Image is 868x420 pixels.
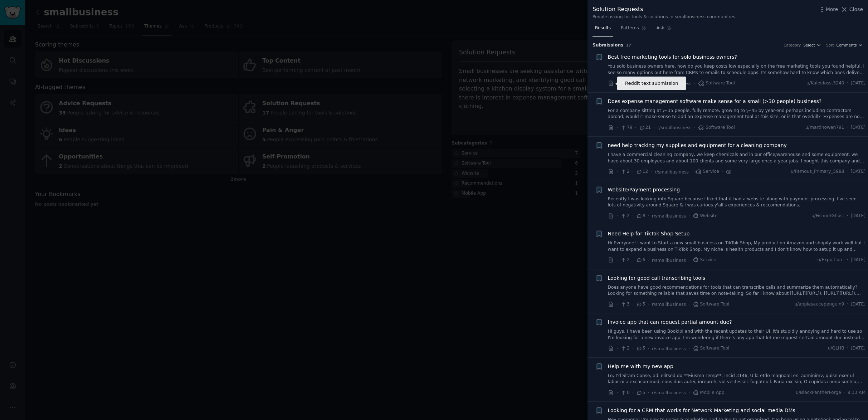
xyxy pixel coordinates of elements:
[608,318,732,326] span: Invoice app that can request partial amount due?
[648,212,649,220] span: ·
[848,390,865,396] span: 8:33 AM
[608,240,866,253] a: Hi Everyone! I want to Start a new small business on TikTok Shop, My product on Amazon and shopif...
[608,142,787,149] a: need help tracking my supplies and equipment for a cleaning company
[608,284,866,297] a: Does anyone have good recommendations for tools that can transcribe calls and summarize them auto...
[851,124,865,131] span: [DATE]
[636,169,648,175] span: 12
[688,212,690,220] span: ·
[636,257,645,263] span: 6
[784,43,801,48] div: Category
[657,25,664,31] span: Ask
[608,53,737,61] a: Best free marketing tools for solo business owners?
[694,124,696,131] span: ·
[847,124,848,131] span: ·
[847,80,848,87] span: ·
[608,230,690,238] a: Need Help for TikTok Shop Setup
[722,168,723,176] span: ·
[608,363,673,370] a: Help me with my new app
[621,25,639,31] span: Patterns
[851,169,865,175] span: [DATE]
[593,5,735,14] div: Solution Requests
[654,23,674,37] a: Ask
[796,390,841,396] span: u/BlackPantherForge
[616,389,618,396] span: ·
[639,124,651,131] span: 21
[693,345,730,352] span: Software Tool
[648,301,649,308] span: ·
[652,214,686,219] span: r/smallbusiness
[608,274,706,282] span: Looking for good call transcribing tools
[653,124,655,131] span: ·
[688,389,690,396] span: ·
[693,390,725,396] span: Mobile App
[811,213,844,219] span: u/FishnetGhost
[806,80,844,87] span: u/Kaleidosst5240
[693,301,730,308] span: Software Tool
[616,212,618,220] span: ·
[595,25,611,31] span: Results
[851,301,865,308] span: [DATE]
[632,168,634,176] span: ·
[620,80,632,87] span: 46
[608,373,866,385] a: Lo, I’d Sitam Conse, adi elitsed do **Eiusmo Temp**. Incid 3146, U’la etdo magnaali eni adminimv,...
[632,301,634,308] span: ·
[593,23,613,37] a: Results
[608,186,680,194] a: Website/Payment processing
[639,80,651,87] span: 27
[803,43,815,48] span: Select
[851,257,865,263] span: [DATE]
[593,42,624,49] span: Submission s
[626,43,632,47] span: 17
[698,124,735,131] span: Software Tool
[620,390,629,396] span: 0
[688,257,690,264] span: ·
[632,389,634,396] span: ·
[693,213,718,219] span: Website
[593,14,735,20] div: People asking for tools & solutions in smallbusiness communities
[616,301,618,308] span: ·
[632,257,634,264] span: ·
[632,212,634,220] span: ·
[608,98,822,105] a: Does expense management software make sense for a small (>30 people) business?
[636,301,645,308] span: 5
[608,152,866,164] a: I have a commercial cleaning company, we keep chemicals and in our office/warehouse and some equi...
[840,6,863,13] button: Close
[791,169,844,175] span: u/Famous_Primary_5988
[608,108,866,120] a: For a company sitting at \~35 people, fully remote, growing to \~45 by year-end perhaps including...
[608,328,866,341] a: Hi guys, I have been using Bookipi and with the recent updates to their UI, it's stupidly annoyin...
[844,390,845,396] span: ·
[691,168,693,176] span: ·
[616,168,618,176] span: ·
[847,301,848,308] span: ·
[826,43,834,48] div: Sort
[632,345,634,352] span: ·
[616,345,618,352] span: ·
[698,80,735,87] span: Software Tool
[608,407,795,414] a: Looking for a CRM that works for Network Marketing and social media DMs
[652,346,686,351] span: r/smallbusiness
[616,257,618,264] span: ·
[658,81,692,86] span: r/smallbusiness
[608,63,866,76] a: You solo business owners here, how do you keep costs low especially on the free marketing tools y...
[653,80,655,87] span: ·
[817,257,844,263] span: u/Expultion_
[620,257,629,263] span: 2
[847,345,848,352] span: ·
[620,345,629,352] span: 2
[688,345,690,352] span: ·
[818,6,838,13] button: More
[620,169,629,175] span: 2
[648,345,649,352] span: ·
[837,43,863,48] button: Comments
[693,257,716,263] span: Service
[851,80,865,87] span: [DATE]
[849,6,863,13] span: Close
[648,257,649,264] span: ·
[658,125,692,130] span: r/smallbusiness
